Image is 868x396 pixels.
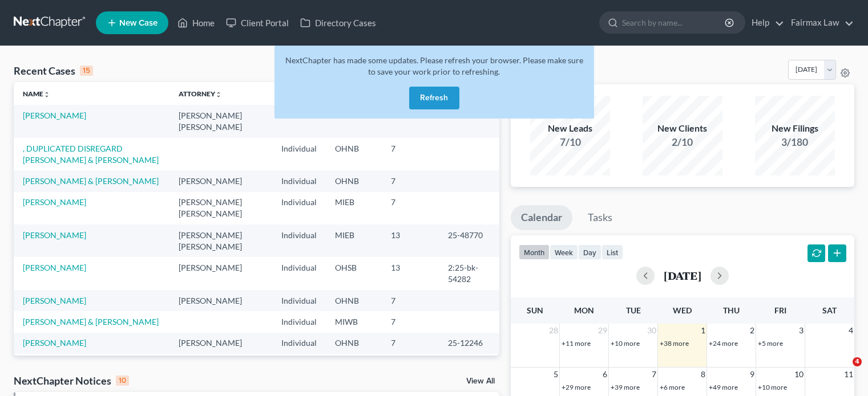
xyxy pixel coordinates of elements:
[169,333,272,354] td: [PERSON_NAME]
[611,383,640,391] a: +39 more
[660,339,689,348] a: +38 more
[643,122,722,135] div: New Clients
[23,144,159,165] a: , DUPLICATED DISREGARD [PERSON_NAME] & [PERSON_NAME]
[382,192,439,224] td: 7
[382,170,439,191] td: 7
[758,339,783,348] a: +5 more
[326,170,382,191] td: OHNB
[664,270,701,281] h2: [DATE]
[169,257,272,289] td: [PERSON_NAME]
[169,192,272,224] td: [PERSON_NAME] [PERSON_NAME]
[552,368,559,381] span: 5
[326,290,382,311] td: OHNB
[548,324,559,337] span: 28
[14,374,129,387] div: NextChapter Notices
[574,305,594,315] span: Mon
[23,317,159,326] a: [PERSON_NAME] & [PERSON_NAME]
[700,368,706,381] span: 8
[749,368,756,381] span: 9
[530,122,610,135] div: New Leads
[409,87,459,109] button: Refresh
[601,244,623,260] button: list
[382,290,439,311] td: 7
[646,324,657,337] span: 30
[272,138,326,170] td: Individual
[530,135,610,149] div: 7/10
[169,290,272,311] td: [PERSON_NAME]
[23,230,86,240] a: [PERSON_NAME]
[326,311,382,332] td: MIWB
[774,305,786,315] span: Fri
[326,192,382,224] td: MIEB
[673,305,692,315] span: Wed
[527,305,543,315] span: Sun
[847,324,854,337] span: 4
[578,244,601,260] button: day
[798,324,805,337] span: 3
[179,89,222,98] a: Attorneyunfold_more
[439,354,499,386] td: 25-32095
[326,333,382,354] td: OHNB
[326,224,382,257] td: MIEB
[785,13,854,33] a: Fairmax Law
[382,138,439,170] td: 7
[382,224,439,257] td: 13
[755,122,835,135] div: New Filings
[611,339,640,348] a: +10 more
[382,257,439,289] td: 13
[272,354,326,386] td: Individual
[23,338,86,348] a: [PERSON_NAME]
[23,296,86,305] a: [PERSON_NAME]
[23,176,159,186] a: [PERSON_NAME] & [PERSON_NAME]
[116,375,129,386] div: 10
[326,138,382,170] td: OHNB
[643,135,722,149] div: 2/10
[758,383,787,391] a: +10 more
[709,339,738,348] a: +24 more
[272,311,326,332] td: Individual
[622,12,726,33] input: Search by name...
[119,19,158,27] span: New Case
[578,205,623,230] a: Tasks
[23,89,50,98] a: Nameunfold_more
[723,305,740,315] span: Thu
[272,105,326,137] td: Individual
[215,91,222,98] i: unfold_more
[326,257,382,289] td: OHSB
[294,13,382,33] a: Directory Cases
[14,64,93,77] div: Recent Cases
[749,324,756,337] span: 2
[746,13,784,33] a: Help
[285,55,583,76] span: NextChapter has made some updates. Please refresh your browser. Please make sure to save your wor...
[562,339,591,348] a: +11 more
[272,290,326,311] td: Individual
[80,66,93,76] div: 15
[169,170,272,191] td: [PERSON_NAME]
[220,13,294,33] a: Client Portal
[660,383,685,391] a: +6 more
[272,333,326,354] td: Individual
[272,257,326,289] td: Individual
[853,357,862,366] span: 4
[755,135,835,149] div: 3/180
[709,383,738,391] a: +49 more
[23,263,86,272] a: [PERSON_NAME]
[651,368,657,381] span: 7
[382,354,439,386] td: 13
[597,324,608,337] span: 29
[43,91,50,98] i: unfold_more
[382,333,439,354] td: 7
[700,324,706,337] span: 1
[272,224,326,257] td: Individual
[272,170,326,191] td: Individual
[172,13,220,33] a: Home
[23,111,86,120] a: [PERSON_NAME]
[822,305,837,315] span: Sat
[829,357,857,385] iframe: Intercom live chat
[793,368,805,381] span: 10
[439,333,499,354] td: 25-12246
[519,244,550,260] button: month
[601,368,608,381] span: 6
[511,205,572,230] a: Calendar
[382,311,439,332] td: 7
